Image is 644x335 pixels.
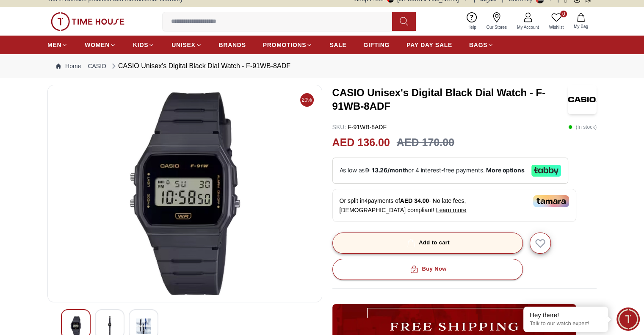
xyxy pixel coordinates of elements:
[263,37,313,53] a: PROMOTIONS
[329,41,346,49] span: SALE
[332,135,390,151] h2: AED 136.00
[329,37,346,53] a: SALE
[546,24,567,30] span: Wishlist
[544,11,569,32] a: 0Wishlist
[300,93,314,107] span: 20%
[436,207,467,213] span: Learn more
[133,41,148,49] span: KIDS
[569,11,593,31] button: My Bag
[133,37,155,53] a: KIDS
[88,62,106,70] a: CASIO
[481,11,512,32] a: Our Stores
[332,124,346,130] span: SKU :
[85,37,116,53] a: WOMEN
[405,238,450,248] div: Add to cart
[483,24,510,30] span: Our Stores
[406,37,452,53] a: PAY DAY SALE
[332,233,523,254] button: Add to cart
[47,54,597,78] nav: Breadcrumb
[400,197,429,204] span: AED 34.00
[408,264,446,274] div: Buy Now
[171,37,202,53] a: UNISEX
[568,123,597,131] p: ( In stock )
[332,189,576,222] div: Or split in 4 payments of - No late fees, [DEMOGRAPHIC_DATA] compliant!
[363,37,390,53] a: GIFTING
[533,195,569,207] img: Tamara
[469,41,487,49] span: BAGS
[51,12,124,31] img: ...
[171,41,195,49] span: UNISEX
[570,23,591,30] span: My Bag
[47,41,61,49] span: MEN
[332,259,523,280] button: Buy Now
[397,135,454,151] h3: AED 170.00
[530,320,602,327] p: Talk to our watch expert!
[219,37,246,53] a: BRANDS
[530,311,602,319] div: Hey there!
[332,123,387,131] p: F-91WB-8ADF
[85,41,110,49] span: WOMEN
[406,41,452,49] span: PAY DAY SALE
[110,61,290,71] div: CASIO Unisex's Digital Black Dial Watch - F-91WB-8ADF
[616,307,640,331] div: Chat Widget
[560,11,567,17] span: 0
[568,85,597,114] img: CASIO Unisex's Digital Black Dial Watch - F-91WB-8ADF
[462,11,481,32] a: Help
[47,37,68,53] a: MEN
[514,24,542,30] span: My Account
[55,92,315,295] img: CASIO Unisex's Digital Black Dial Watch - F-91WB-8ADF
[56,62,81,70] a: Home
[332,86,568,113] h3: CASIO Unisex's Digital Black Dial Watch - F-91WB-8ADF
[469,37,494,53] a: BAGS
[363,41,390,49] span: GIFTING
[263,41,307,49] span: PROMOTIONS
[219,41,246,49] span: BRANDS
[464,24,480,30] span: Help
